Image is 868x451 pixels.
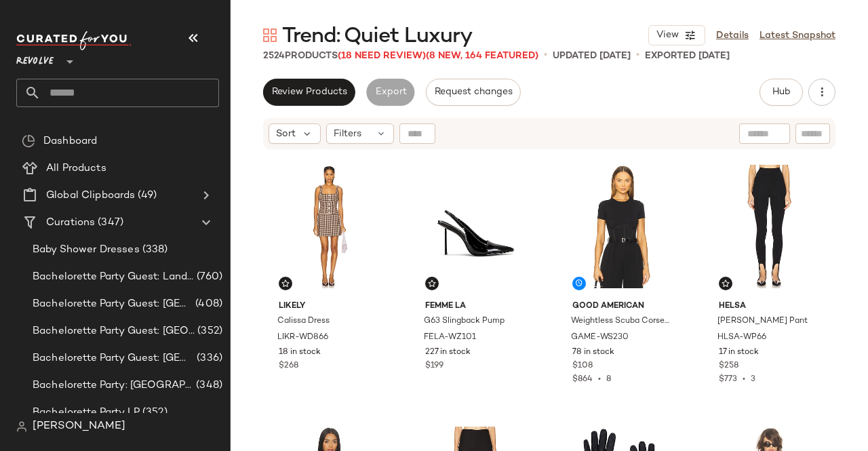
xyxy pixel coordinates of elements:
[593,375,606,384] span: •
[263,28,277,42] img: svg%3e
[193,296,222,312] span: (408)
[140,242,168,258] span: (338)
[428,279,436,288] img: svg%3e
[282,23,472,50] span: Trend: Quiet Luxury
[95,215,123,231] span: (347)
[195,323,222,339] span: (352)
[33,269,194,285] span: Bachelorette Party Guest: Landing Page
[606,375,611,384] span: 8
[572,347,614,359] span: 78 in stock
[33,242,140,258] span: Baby Shower Dresses
[717,332,766,344] span: HLSA-WP66
[759,28,835,43] a: Latest Snapshot
[719,347,759,359] span: 17 in stock
[759,79,803,106] button: Hub
[572,375,593,384] span: $864
[645,49,730,63] p: Exported [DATE]
[46,161,106,176] span: All Products
[263,51,285,61] span: 2524
[648,25,705,45] button: View
[33,405,140,420] span: Bachelorette Party LP
[751,375,755,384] span: 3
[544,47,547,64] span: •
[719,360,738,372] span: $258
[425,300,526,313] span: FEMME LA
[279,360,298,372] span: $268
[425,347,471,359] span: 227 in stock
[572,300,673,313] span: Good American
[434,87,513,98] span: Request changes
[33,323,195,339] span: Bachelorette Party Guest: [GEOGRAPHIC_DATA]
[135,188,157,203] span: (49)
[424,332,476,344] span: FELA-WZ101
[656,30,679,41] span: View
[263,49,538,63] div: Products
[46,188,135,203] span: Global Clipboards
[268,158,391,295] img: LIKR-WD866_V1.jpg
[194,351,222,366] span: (336)
[636,47,639,64] span: •
[277,315,330,328] span: Calissa Dress
[719,300,820,313] span: Helsa
[571,332,629,344] span: GAME-WS230
[425,360,443,372] span: $199
[276,127,296,141] span: Sort
[33,296,193,312] span: Bachelorette Party Guest: [GEOGRAPHIC_DATA]
[194,269,222,285] span: (760)
[414,158,537,295] img: FELA-WZ101_V1.jpg
[193,378,222,393] span: (348)
[737,375,751,384] span: •
[263,79,355,106] button: Review Products
[279,347,321,359] span: 18 in stock
[43,134,97,149] span: Dashboard
[561,158,684,295] img: GAME-WS230_V1.jpg
[334,127,361,141] span: Filters
[33,378,193,393] span: Bachelorette Party: [GEOGRAPHIC_DATA]
[277,332,328,344] span: LIKR-WD866
[279,300,380,313] span: LIKELY
[722,279,730,288] img: svg%3e
[281,279,290,288] img: svg%3e
[33,351,194,366] span: Bachelorette Party Guest: [GEOGRAPHIC_DATA]
[719,375,737,384] span: $773
[426,51,538,61] span: (8 New, 164 Featured)
[16,46,54,71] span: Revolve
[33,418,125,435] span: [PERSON_NAME]
[338,51,426,61] span: (18 Need Review)
[271,87,347,98] span: Review Products
[426,79,521,106] button: Request changes
[553,49,631,63] p: updated [DATE]
[716,28,749,43] a: Details
[16,31,132,50] img: cfy_white_logo.C9jOOHJF.svg
[424,315,505,328] span: G63 Slingback Pump
[571,315,672,328] span: Weightless Scuba Corset Bodysuit
[16,421,27,432] img: svg%3e
[717,315,808,328] span: [PERSON_NAME] Pant
[140,405,167,420] span: (352)
[708,158,831,295] img: HLSA-WP66_V1.jpg
[22,134,35,148] img: svg%3e
[772,87,791,98] span: Hub
[572,360,593,372] span: $108
[46,215,95,231] span: Curations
